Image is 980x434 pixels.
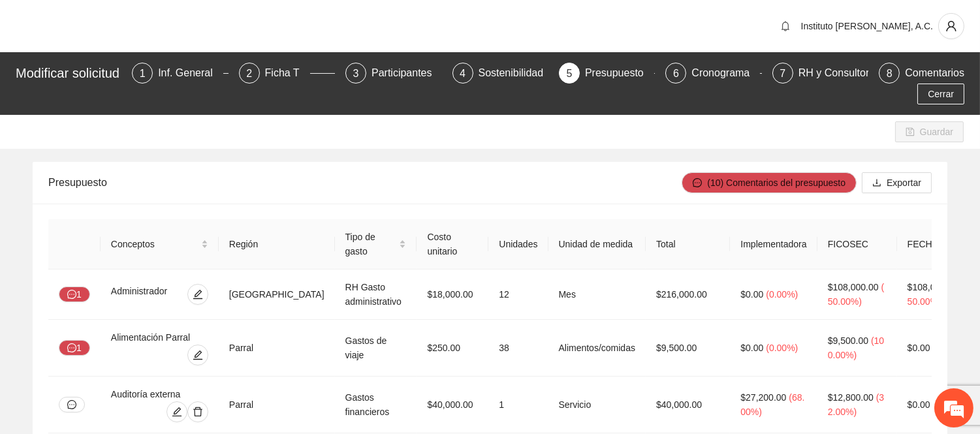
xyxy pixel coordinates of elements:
span: Cerrar [928,87,954,101]
span: edit [188,289,208,300]
span: $0.00 [740,289,763,300]
button: edit [187,284,208,305]
span: $12,800.00 [828,392,874,403]
span: $27,200.00 [740,392,786,403]
textarea: Escriba su mensaje y pulse “Intro” [7,292,249,338]
span: message [693,178,702,189]
span: 1 [140,68,146,79]
button: edit [166,401,187,422]
span: message [67,400,76,409]
td: $250.00 [417,320,488,377]
td: RH Gasto administrativo [335,270,417,320]
span: Tipo de gasto [345,230,397,258]
th: Tipo de gasto [335,219,417,270]
div: Presupuesto [585,63,654,84]
button: user [938,13,964,39]
td: $40,000.00 [646,377,730,433]
button: saveGuardar [895,121,964,142]
span: edit [167,407,187,417]
div: Sostenibilidad [479,63,554,84]
td: Alimentos/comidas [548,320,646,377]
td: $216,000.00 [646,270,730,320]
span: Estamos en línea. [76,142,180,274]
span: Conceptos [111,237,198,251]
th: Conceptos [101,219,219,270]
span: $108,000.00 [908,282,958,292]
span: Exportar [887,176,921,190]
th: FECHAC [897,219,977,270]
div: 7RH y Consultores [772,63,868,84]
td: $9,500.00 [646,320,730,377]
button: edit [187,345,208,365]
div: Auditoría externa [111,387,208,401]
div: Cronograma [691,63,760,84]
div: Inf. General [158,63,223,84]
span: edit [188,350,208,360]
td: $18,000.00 [417,270,488,320]
td: 38 [488,320,548,377]
td: Parral [219,320,335,377]
span: bell [776,21,795,31]
td: Servicio [548,377,646,433]
th: Implementadora [730,219,817,270]
td: Mes [548,270,646,320]
span: $0.00 [908,343,930,353]
button: message1 [59,340,90,356]
span: 2 [246,68,252,79]
span: 8 [887,68,893,79]
div: Alimentación Parral [111,330,208,345]
div: Modificar solicitud [16,63,124,84]
th: Costo unitario [417,219,488,270]
span: 6 [673,68,679,79]
span: $9,500.00 [828,335,868,346]
span: 7 [780,68,785,79]
button: delete [187,401,208,422]
span: $0.00 [908,399,930,410]
div: 4Sostenibilidad [452,63,548,84]
div: 8Comentarios [879,63,964,84]
span: delete [188,407,208,417]
button: downloadExportar [862,172,932,193]
td: Gastos de viaje [335,320,417,377]
div: 5Presupuesto [559,63,655,84]
div: 6Cronograma [665,63,761,84]
td: Parral [219,377,335,433]
span: Instituto [PERSON_NAME], A.C. [801,21,933,31]
span: user [939,20,964,32]
td: 12 [488,270,548,320]
td: $40,000.00 [417,377,488,433]
span: 3 [353,68,359,79]
th: Región [219,219,335,270]
div: Chatee con nosotros ahora [68,67,219,84]
button: Cerrar [917,84,964,104]
span: download [872,178,881,189]
th: Unidades [488,219,548,270]
div: Administrador [111,284,178,305]
button: message(10) Comentarios del presupuesto [682,172,857,193]
span: $108,000.00 [828,282,879,292]
button: bell [775,16,796,37]
div: 2Ficha T [239,63,335,84]
div: Minimizar ventana de chat en vivo [214,7,245,38]
th: Unidad de medida [548,219,646,270]
div: Comentarios [905,63,964,84]
span: message [67,343,76,354]
th: Total [646,219,730,270]
span: message [67,290,76,300]
span: (10) Comentarios del presupuesto [707,176,846,190]
td: 1 [488,377,548,433]
span: ( 0.00% ) [766,289,798,300]
span: $0.00 [740,343,763,353]
div: Participantes [371,63,443,84]
div: Presupuesto [48,164,682,201]
div: 1Inf. General [132,63,228,84]
span: ( 0.00% ) [766,343,798,353]
button: message1 [59,287,90,302]
td: [GEOGRAPHIC_DATA] [219,270,335,320]
td: Gastos financieros [335,377,417,433]
div: Ficha T [265,63,310,84]
th: FICOSEC [817,219,897,270]
span: 4 [460,68,466,79]
button: message [59,397,85,412]
span: 5 [567,68,573,79]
